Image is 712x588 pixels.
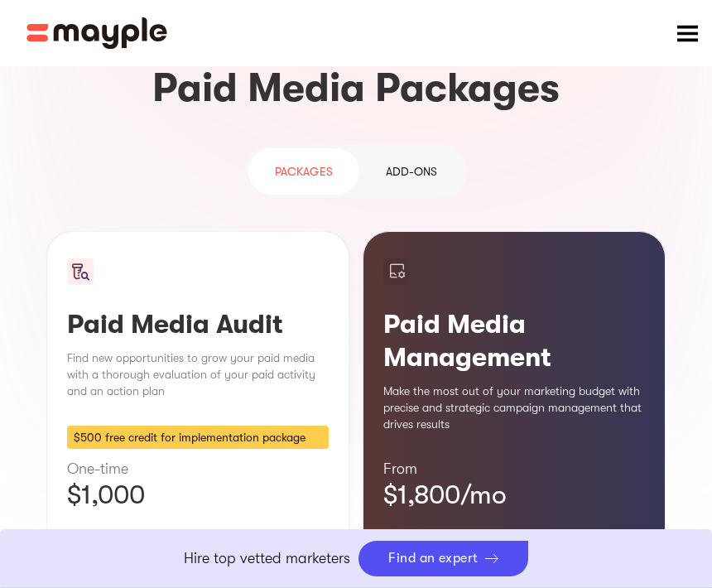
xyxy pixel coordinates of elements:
[46,62,666,115] h3: Paid Media Packages
[67,426,329,449] div: $500 free credit for implementation package
[386,161,437,181] div: Add-ons
[67,459,329,479] p: One-time
[184,547,350,570] p: Hire top vetted marketers
[388,551,479,566] div: Find an expert
[26,17,167,49] img: Mayple logo
[383,383,645,432] p: Make the most out of your marketing budget with precise and strategic campaign management that dr...
[67,308,329,341] h3: Paid Media Audit
[26,17,167,49] a: home
[67,479,329,512] p: $1,000
[383,459,645,479] p: From
[662,8,712,58] div: menu
[383,308,645,374] h3: Paid Media Management
[67,349,329,399] p: Find new opportunities to grow your paid media with a thorough evaluation of your paid activity a...
[448,409,712,588] iframe: Chat Widget
[383,479,645,512] p: $1,800/mo
[275,161,333,181] div: PAckages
